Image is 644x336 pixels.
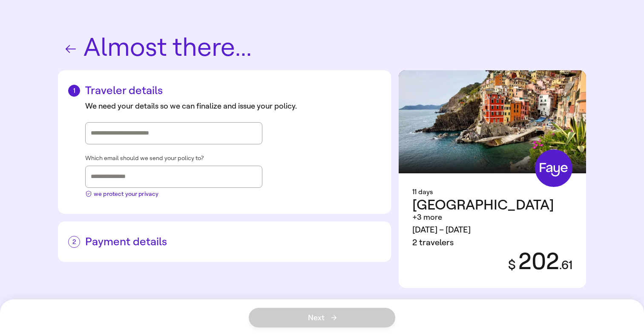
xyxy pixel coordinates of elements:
div: We need your details so we can finalize and issue your policy. [85,101,381,112]
button: Next [249,308,395,327]
span: [GEOGRAPHIC_DATA] [412,196,554,213]
div: 2 travelers [412,236,572,249]
input: Street address, city, state [91,127,257,140]
div: 11 days [412,187,572,197]
span: Which email should we send your policy to? [85,155,204,162]
span: . 61 [559,258,572,272]
span: we protect your privacy [94,190,158,198]
span: Next [308,314,336,322]
h2: Traveler details [68,84,381,97]
span: +3 more [412,213,442,222]
span: $ [508,257,516,273]
div: 202 [498,249,572,274]
button: we protect your privacy [85,188,158,198]
h2: Payment details [68,235,381,248]
h1: Almost there... [58,34,586,62]
div: [DATE] – [DATE] [412,224,572,236]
